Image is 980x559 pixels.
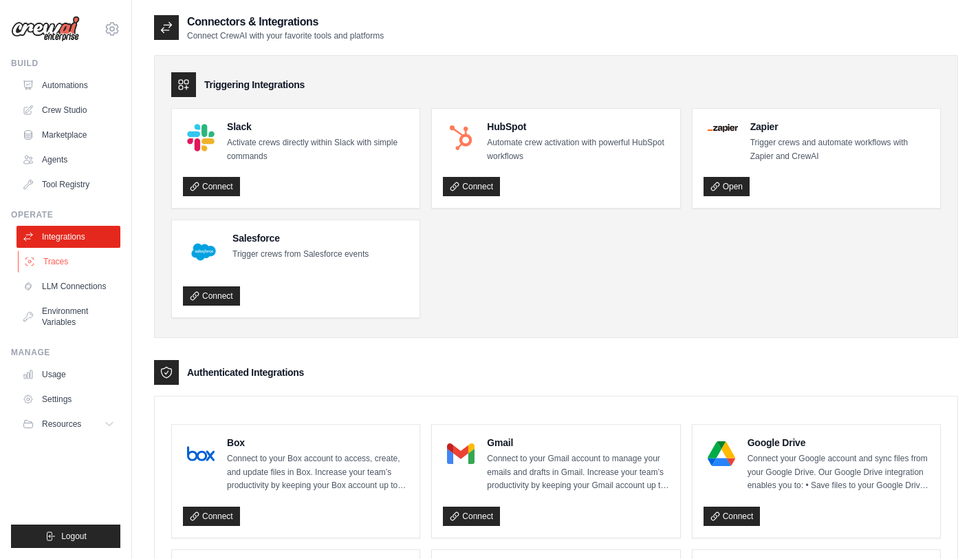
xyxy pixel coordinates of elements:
a: Integrations [17,226,120,248]
h3: Triggering Integrations [204,78,305,92]
div: Build [11,58,120,69]
p: Automate crew activation with powerful HubSpot workflows [487,136,668,163]
a: Connect [183,177,240,196]
h3: Authenticated Integrations [187,366,304,379]
img: Box Logo [187,440,215,467]
p: Connect to your Gmail account to manage your emails and drafts in Gmail. Increase your team’s pro... [487,452,668,493]
h4: Gmail [487,436,668,450]
h4: Slack [227,120,409,134]
span: Resources [42,419,81,430]
a: Crew Studio [17,99,120,121]
a: Connect [704,507,761,526]
span: Logout [61,531,87,542]
p: Trigger crews and automate workflows with Zapier and CrewAI [750,136,929,163]
h4: Box [227,436,409,450]
p: Activate crews directly within Slack with simple commands [227,136,409,163]
a: Traces [18,251,122,273]
img: Slack Logo [187,124,215,151]
h4: Zapier [750,120,929,134]
a: Connect [443,177,500,196]
p: Connect CrewAI with your favorite tools and platforms [187,30,384,41]
a: Connect [183,286,240,306]
img: Logo [11,16,80,42]
a: Connect [183,507,240,526]
a: Usage [17,363,120,386]
h4: Salesforce [232,231,369,245]
a: Connect [443,507,500,526]
button: Resources [17,413,120,435]
h4: Google Drive [748,436,929,450]
h4: HubSpot [487,120,668,134]
h2: Connectors & Integrations [187,14,384,30]
img: Zapier Logo [708,124,738,132]
img: Salesforce Logo [187,235,220,268]
p: Connect your Google account and sync files from your Google Drive. Our Google Drive integration e... [748,452,929,493]
a: Automations [17,74,120,96]
a: Open [704,177,750,196]
a: Marketplace [17,124,120,146]
div: Manage [11,347,120,358]
img: HubSpot Logo [447,124,475,151]
div: Operate [11,209,120,220]
p: Connect to your Box account to access, create, and update files in Box. Increase your team’s prod... [227,452,409,493]
p: Trigger crews from Salesforce events [232,248,369,262]
a: Environment Variables [17,300,120,333]
a: Settings [17,388,120,410]
button: Logout [11,525,120,548]
a: Agents [17,149,120,171]
a: LLM Connections [17,275,120,297]
img: Gmail Logo [447,440,475,467]
img: Google Drive Logo [708,440,735,467]
a: Tool Registry [17,173,120,196]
